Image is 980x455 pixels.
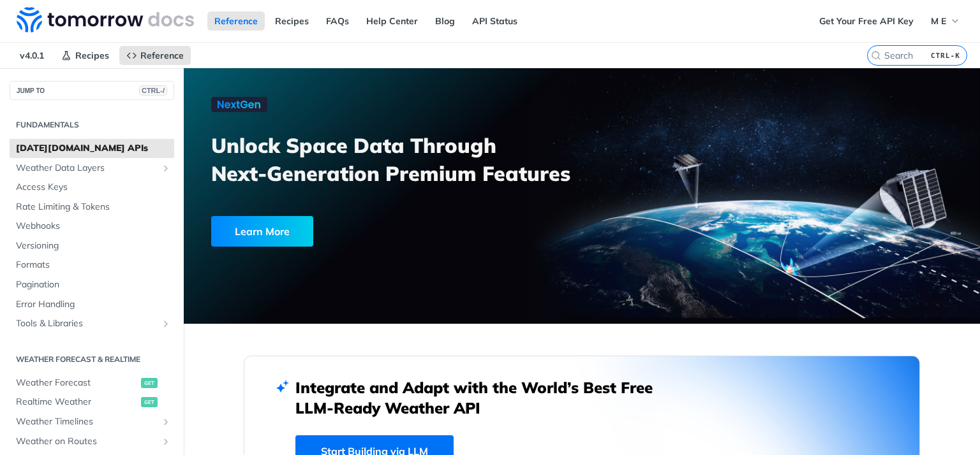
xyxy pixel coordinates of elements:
[812,11,921,31] a: Get Your Free API Key
[428,11,462,31] a: Blog
[10,159,174,178] a: Weather Data LayersShow subpages for Weather Data Layers
[119,46,191,65] a: Reference
[931,15,946,27] span: M E
[16,396,138,408] span: Realtime Weather
[10,432,174,451] a: Weather on RoutesShow subpages for Weather on Routes
[10,412,174,431] a: Weather TimelinesShow subpages for Weather Timelines
[13,46,51,65] span: v4.0.1
[10,393,174,412] a: Realtime Weatherget
[319,11,356,31] a: FAQs
[141,378,158,388] span: get
[16,278,171,291] span: Pagination
[211,97,267,112] img: NextGen
[207,11,265,31] a: Reference
[871,50,881,61] svg: Search
[211,216,313,247] div: Learn More
[16,298,171,311] span: Error Handling
[17,7,194,32] img: Tomorrow.io Weather API Docs
[10,275,174,294] a: Pagination
[16,317,158,330] span: Tools & Libraries
[10,295,174,314] a: Error Handling
[465,11,524,31] a: API Status
[10,217,174,236] a: Webhooks
[295,377,672,418] h2: Integrate and Adapt with the World’s Best Free LLM-Ready Weather API
[10,81,174,100] button: JUMP TOCTRL-/
[211,216,519,247] a: Learn More
[16,259,171,271] span: Formats
[928,49,963,62] kbd: CTRL-K
[141,397,158,407] span: get
[10,236,174,256] a: Versioning
[10,256,174,275] a: Formats
[10,178,174,197] a: Access Keys
[10,354,174,365] h2: Weather Forecast & realtime
[10,373,174,393] a: Weather Forecastget
[16,220,171,233] span: Webhooks
[359,11,425,31] a: Help Center
[16,201,171,213] span: Rate Limiting & Tokens
[54,46,116,65] a: Recipes
[10,119,174,131] h2: Fundamentals
[16,142,171,155] span: [DATE][DOMAIN_NAME] APIs
[16,377,138,389] span: Weather Forecast
[211,131,596,187] h3: Unlock Space Data Through Next-Generation Premium Features
[16,240,171,252] span: Versioning
[16,415,158,428] span: Weather Timelines
[139,85,167,96] span: CTRL-/
[16,162,158,175] span: Weather Data Layers
[16,435,158,448] span: Weather on Routes
[161,437,171,447] button: Show subpages for Weather on Routes
[161,163,171,173] button: Show subpages for Weather Data Layers
[161,417,171,427] button: Show subpages for Weather Timelines
[16,181,171,194] span: Access Keys
[924,11,967,31] button: M E
[10,198,174,217] a: Rate Limiting & Tokens
[75,50,109,61] span: Recipes
[10,139,174,158] a: [DATE][DOMAIN_NAME] APIs
[10,314,174,333] a: Tools & LibrariesShow subpages for Tools & Libraries
[268,11,316,31] a: Recipes
[140,50,184,61] span: Reference
[161,319,171,329] button: Show subpages for Tools & Libraries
